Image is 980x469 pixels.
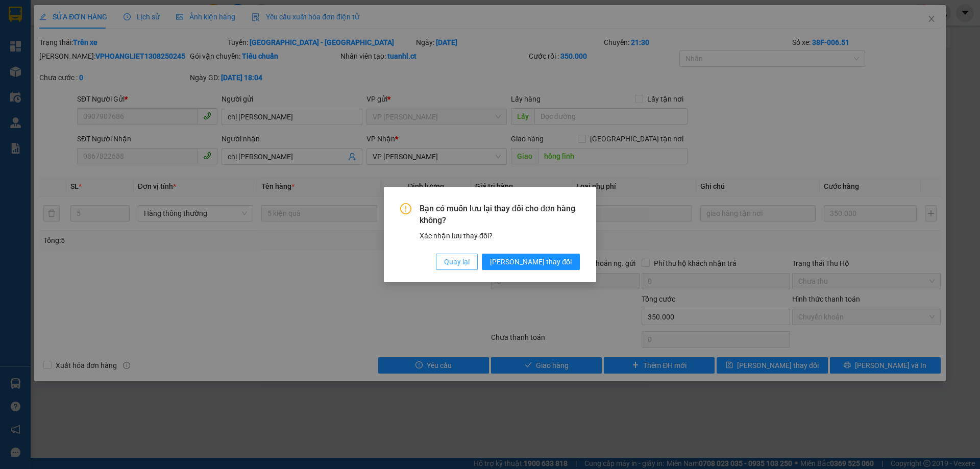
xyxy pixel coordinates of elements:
span: Quay lại [444,256,470,267]
span: exclamation-circle [400,203,411,214]
button: Quay lại [436,254,478,270]
div: Xác nhận lưu thay đổi? [420,230,580,241]
span: Bạn có muốn lưu lại thay đổi cho đơn hàng không? [420,203,580,226]
button: [PERSON_NAME] thay đổi [482,254,580,270]
span: [PERSON_NAME] thay đổi [490,256,572,267]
